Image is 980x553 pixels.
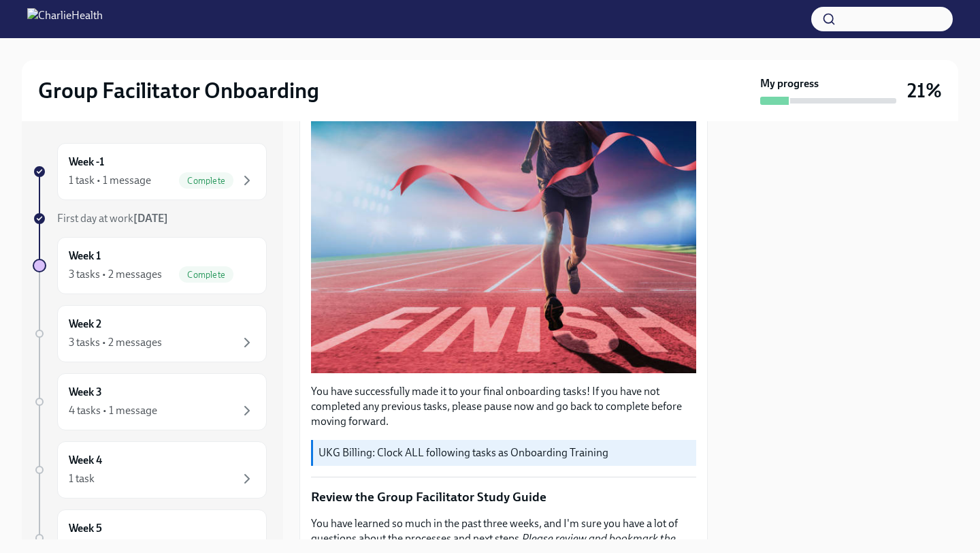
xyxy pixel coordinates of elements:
p: UKG Billing: Clock ALL following tasks as Onboarding Training [318,445,691,460]
h2: Group Facilitator Onboarding [38,77,319,104]
p: Review the Group Facilitator Study Guide [311,488,696,506]
div: 3 tasks • 2 messages [69,335,162,350]
span: Complete [179,176,233,186]
h6: Week 4 [69,453,102,468]
h3: 21% [907,78,942,103]
h6: Week 2 [69,317,101,332]
h6: Week 1 [69,249,101,264]
a: Week 34 tasks • 1 message [33,373,267,430]
a: Week 13 tasks • 2 messagesComplete [33,237,267,294]
strong: [DATE] [133,212,168,225]
p: You have successfully made it to your final onboarding tasks! If you have not completed any previ... [311,384,696,429]
span: First day at work [57,212,168,225]
button: Zoom image [311,116,696,373]
div: 1 task • 1 message [69,173,151,188]
h6: Week 3 [69,385,102,400]
h6: Week -1 [69,155,104,170]
img: CharlieHealth [27,8,103,30]
strong: My progress [760,76,819,91]
a: First day at work[DATE] [33,211,267,226]
a: Week 41 task [33,441,267,499]
div: 1 task [69,471,95,486]
a: Week -11 task • 1 messageComplete [33,143,267,200]
div: 4 tasks • 1 message [69,403,157,418]
span: Complete [179,270,233,280]
h6: Week 5 [69,521,102,536]
div: 3 tasks • 2 messages [69,267,162,282]
a: Week 23 tasks • 2 messages [33,305,267,362]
